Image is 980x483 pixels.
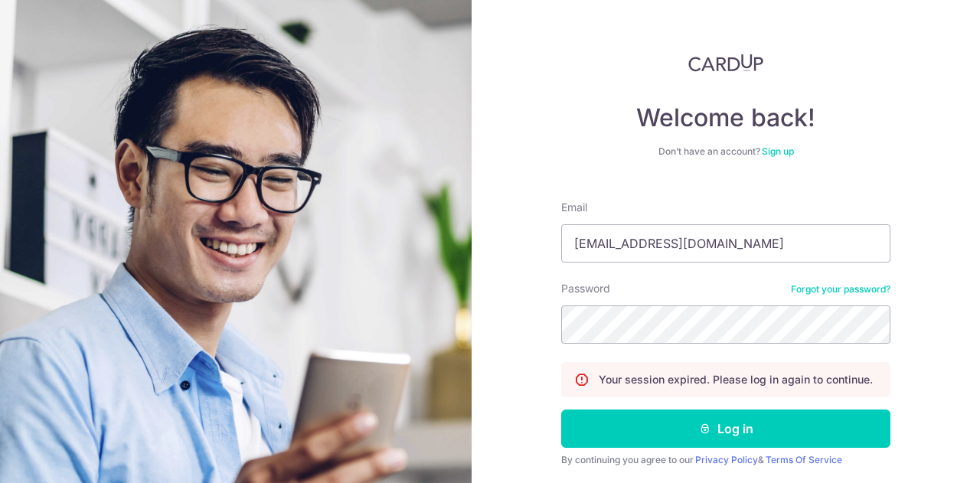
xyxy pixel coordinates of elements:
h4: Welcome back! [561,103,890,133]
label: Email [561,200,587,215]
input: Enter your Email [561,224,890,263]
a: Sign up [762,145,794,157]
a: Terms Of Service [766,454,842,465]
a: Forgot your password? [791,283,890,295]
p: Your session expired. Please log in again to continue. [599,372,873,387]
a: Privacy Policy [695,454,758,465]
img: CardUp Logo [688,54,763,72]
div: By continuing you agree to our & [561,454,890,466]
label: Password [561,281,610,296]
button: Log in [561,410,890,448]
div: Don’t have an account? [561,145,890,158]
